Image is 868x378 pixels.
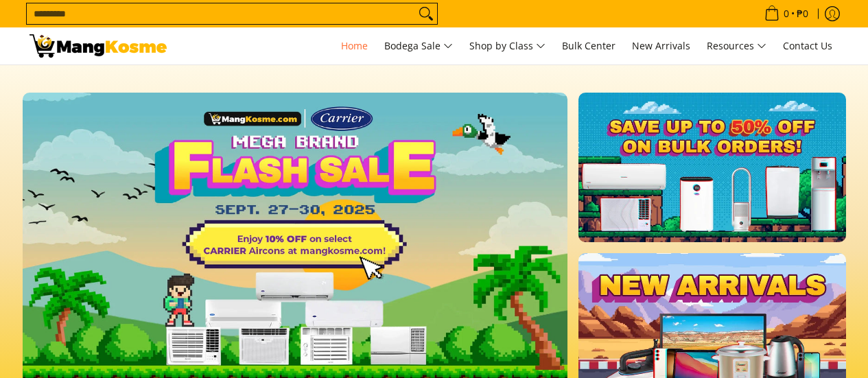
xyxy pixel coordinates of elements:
[795,9,810,19] span: ₱0
[377,27,460,64] a: Bodega Sale
[760,6,812,21] span: •
[30,34,167,58] img: Mang Kosme: Your Home Appliances Warehouse Sale Partner!
[180,27,839,64] nav: Main Menu
[578,93,845,242] img: BULK.webp
[469,38,546,55] span: Shop by Class
[782,9,791,19] span: 0
[562,39,615,52] span: Bulk Center
[700,27,773,64] a: Resources
[341,39,368,52] span: Home
[555,27,622,64] a: Bulk Center
[334,27,375,64] a: Home
[783,39,832,52] span: Contact Us
[776,27,839,64] a: Contact Us
[625,27,697,64] a: New Arrivals
[415,3,437,24] button: Search
[462,27,552,64] a: Shop by Class
[707,38,766,55] span: Resources
[384,38,453,55] span: Bodega Sale
[632,39,690,52] span: New Arrivals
